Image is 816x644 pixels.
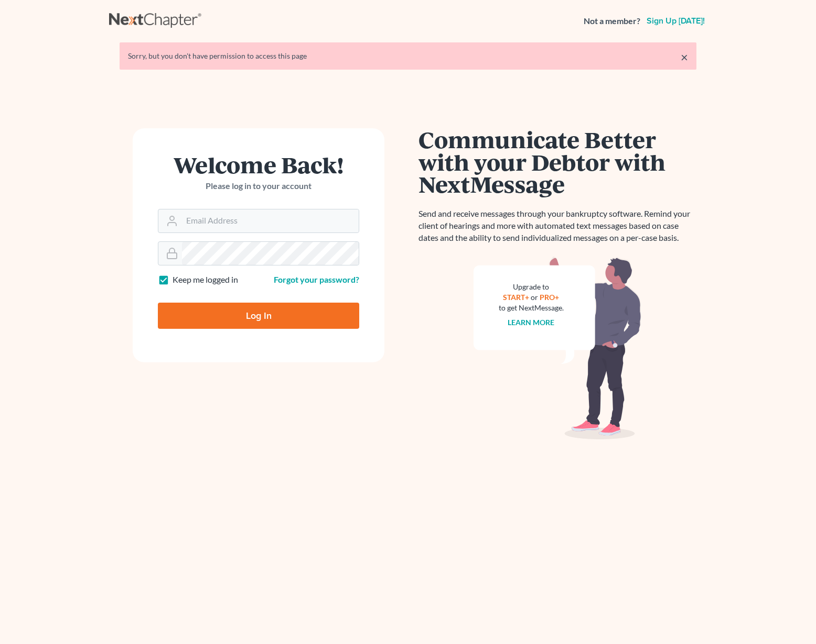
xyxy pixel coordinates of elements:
[173,274,238,286] label: Keep me logged in
[531,293,539,302] span: or
[418,128,696,195] h1: Communicate Better with your Debtor with NextMessage
[645,17,707,25] a: Sign up [DATE]!
[418,208,696,244] p: Send and receive messages through your bankruptcy software. Remind your client of hearings and mo...
[474,257,641,440] img: nextmessage_bg-59042aed3d76b12b5cd301f8e5b87938c9018125f34e5fa2b7a6b67550977c72.svg
[503,293,530,302] a: START+
[499,282,564,292] div: Upgrade to
[158,153,359,176] h1: Welcome Back!
[508,318,555,327] a: Learn more
[681,51,688,63] a: ×
[584,15,640,27] strong: Not a member?
[540,293,560,302] a: PRO+
[182,209,359,232] input: Email Address
[128,51,688,61] div: Sorry, but you don't have permission to access this page
[499,303,564,313] div: to get NextMessage.
[274,274,359,284] a: Forgot your password?
[158,303,359,329] input: Log In
[158,180,359,192] p: Please log in to your account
